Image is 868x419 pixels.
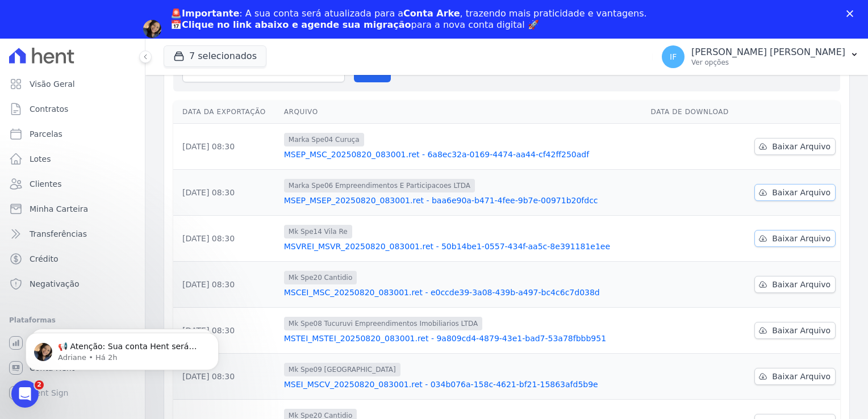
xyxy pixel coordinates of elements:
[284,271,357,284] span: Mk Spe20 Cantidio
[173,262,279,308] td: [DATE] 08:30
[772,141,831,152] span: Baixar Arquivo
[9,309,236,388] iframe: Intercom notifications mensagem
[284,149,642,160] a: MSEP_MSC_20250820_083001.ret - 6a8ec32a-0169-4474-aa44-cf42ff250adf
[772,325,831,336] span: Baixar Arquivo
[170,8,239,19] b: 🚨Importante
[653,41,868,73] button: IF [PERSON_NAME] [PERSON_NAME] Ver opções
[164,45,266,67] button: 7 selecionados
[143,20,161,38] img: Profile image for Adriane
[754,138,836,155] a: Baixar Arquivo
[670,53,677,61] span: IF
[170,8,647,31] div: : A sua conta será atualizada para a , trazendo mais praticidade e vantagens. 📅 para a nova conta...
[284,287,642,298] a: MSCEI_MSC_20250820_083001.ret - e0ccde39-3a08-439b-a497-bc4c6c7d038d
[5,332,140,354] a: Recebíveis
[284,179,475,192] span: Marka Spe06 Empreendimentos E Participacoes LTDA
[754,230,836,247] a: Baixar Arquivo
[754,322,836,339] a: Baixar Arquivo
[30,278,80,290] span: Negativação
[30,178,61,190] span: Clientes
[691,58,845,67] p: Ver opções
[284,195,642,206] a: MSEP_MSEP_20250820_083001.ret - baa6e90a-b471-4fee-9b7e-00971b20fdcc
[173,216,279,262] td: [DATE] 08:30
[5,273,140,295] a: Negativação
[284,133,364,146] span: Marka Spe04 Curuça
[170,37,264,50] a: Agendar migração
[30,228,87,240] span: Transferências
[772,187,831,198] span: Baixar Arquivo
[403,8,460,19] b: Conta Arke
[30,78,75,90] span: Visão Geral
[5,198,140,220] a: Minha Carteira
[11,380,39,408] iframe: Intercom live chat
[35,380,44,389] span: 2
[173,124,279,170] td: [DATE] 08:30
[5,98,140,120] a: Contratos
[772,279,831,290] span: Baixar Arquivo
[772,233,831,244] span: Baixar Arquivo
[182,19,411,30] b: Clique no link abaixo e agende sua migração
[691,47,845,58] p: [PERSON_NAME] [PERSON_NAME]
[284,333,642,344] a: MSTEI_MSTEI_20250820_083001.ret - 9a809cd4-4879-43e1-bad7-53a78fbbb951
[30,153,51,165] span: Lotes
[5,148,140,170] a: Lotes
[284,317,482,330] span: Mk Spe08 Tucuruvi Empreendimentos Imobiliarios LTDA
[30,103,68,115] span: Contratos
[5,173,140,195] a: Clientes
[646,100,742,124] th: Data de Download
[5,73,140,95] a: Visão Geral
[846,10,858,17] div: Fechar
[772,371,831,382] span: Baixar Arquivo
[284,363,400,376] span: Mk Spe09 [GEOGRAPHIC_DATA]
[5,248,140,270] a: Crédito
[30,203,88,215] span: Minha Carteira
[279,100,646,124] th: Arquivo
[173,100,279,124] th: Data da Exportação
[5,357,140,379] a: Conta Hent
[284,225,352,238] span: Mk Spe14 Vila Re
[5,223,140,245] a: Transferências
[5,123,140,145] a: Parcelas
[30,128,62,140] span: Parcelas
[754,184,836,201] a: Baixar Arquivo
[754,368,836,385] a: Baixar Arquivo
[284,379,642,390] a: MSEI_MSCV_20250820_083001.ret - 034b076a-158c-4621-bf21-15863afd5b9e
[30,253,59,265] span: Crédito
[173,170,279,216] td: [DATE] 08:30
[754,276,836,293] a: Baixar Arquivo
[173,308,279,354] td: [DATE] 08:30
[284,241,642,252] a: MSVREI_MSVR_20250820_083001.ret - 50b14be1-0557-434f-aa5c-8e391181e1ee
